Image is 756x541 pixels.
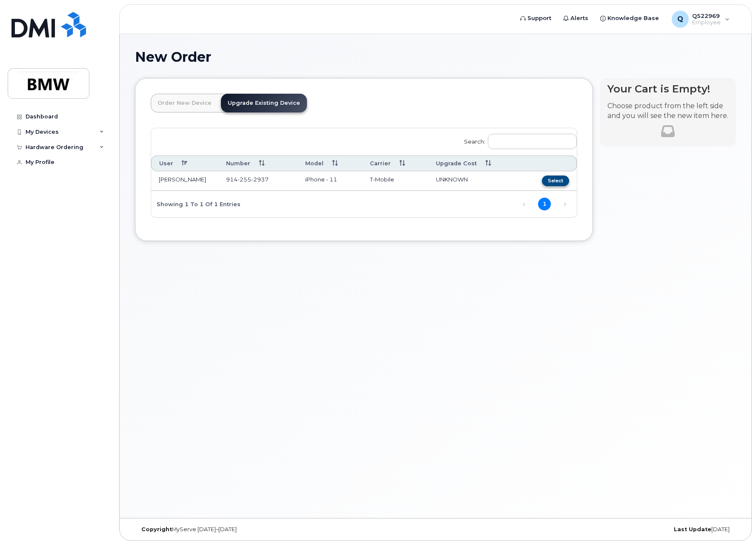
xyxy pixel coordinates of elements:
[518,198,530,211] a: Previous
[151,155,218,171] th: User: activate to sort column descending
[298,171,363,191] td: iPhone - 11
[674,526,711,532] strong: Last Update
[542,176,569,186] button: Select
[362,155,428,171] th: Carrier: activate to sort column ascending
[362,171,428,191] td: T-Mobile
[135,49,736,64] h1: New Order
[436,176,468,183] span: UNKNOWN
[558,198,571,211] a: Next
[298,155,363,171] th: Model: activate to sort column ascending
[218,155,298,171] th: Number: activate to sort column ascending
[607,101,728,121] p: Choose product from the left side and you will see the new item here.
[538,198,551,210] a: 1
[151,196,241,211] div: Showing 1 to 1 of 1 entries
[135,526,335,533] div: MyServe [DATE]–[DATE]
[719,504,750,535] iframe: Messenger Launcher
[151,94,218,112] a: Order New Device
[607,83,728,95] h4: Your Cart is Empty!
[458,128,577,152] label: Search:
[226,176,269,183] span: 914
[488,134,577,149] input: Search:
[151,171,218,191] td: [PERSON_NAME]
[221,94,307,112] a: Upgrade Existing Device
[428,155,520,171] th: Upgrade Cost: activate to sort column ascending
[535,526,736,533] div: [DATE]
[141,526,172,532] strong: Copyright
[238,176,251,183] span: 255
[251,176,269,183] span: 2937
